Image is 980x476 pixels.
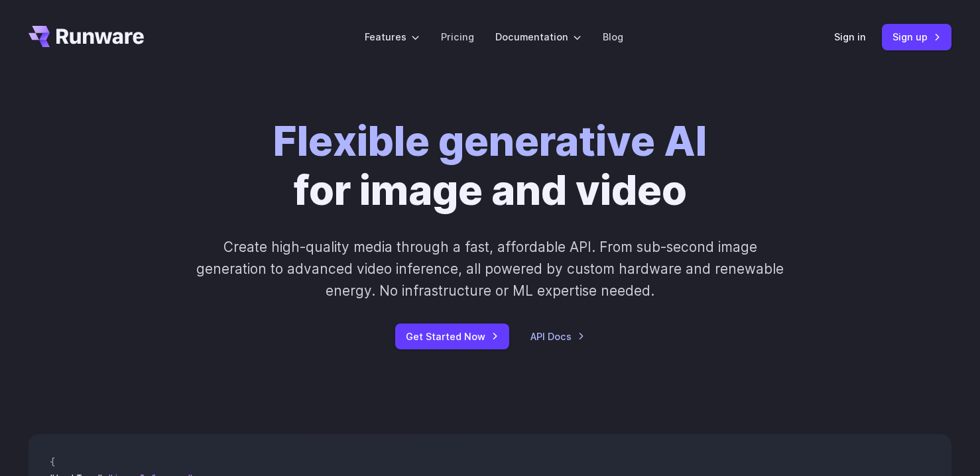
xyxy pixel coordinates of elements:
a: Sign up [882,24,951,50]
a: Blog [603,29,623,44]
label: Features [365,29,420,44]
p: Create high-quality media through a fast, affordable API. From sub-second image generation to adv... [195,236,786,302]
a: Get Started Now [395,324,509,349]
span: { [50,456,55,468]
label: Documentation [495,29,582,44]
a: API Docs [530,329,585,344]
a: Sign in [834,29,866,44]
h1: for image and video [273,117,707,215]
a: Go to / [29,26,144,47]
strong: Flexible generative AI [273,116,707,166]
a: Pricing [441,29,474,44]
